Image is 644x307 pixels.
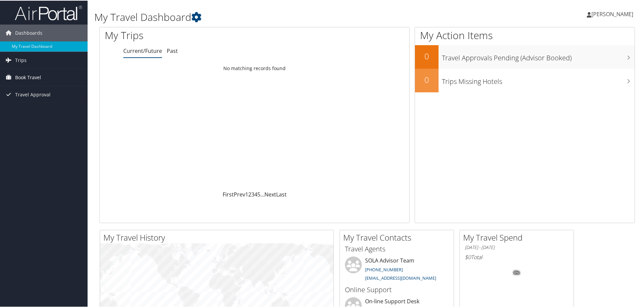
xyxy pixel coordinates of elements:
[257,190,260,197] a: 5
[264,190,276,197] a: Next
[245,190,248,197] a: 1
[465,253,569,260] h6: Total
[591,10,633,17] span: [PERSON_NAME]
[415,68,635,92] a: 0Trips Missing Hotels
[248,190,251,197] a: 2
[365,274,436,280] a: [EMAIL_ADDRESS][DOMAIN_NAME]
[442,49,635,62] h3: Travel Approvals Pending (Advisor Booked)
[100,62,409,74] td: No matching records found
[465,244,569,250] h6: [DATE] - [DATE]
[345,284,449,294] h3: Online Support
[343,231,454,243] h2: My Travel Contacts
[415,73,439,85] h2: 0
[415,44,635,68] a: 0Travel Approvals Pending (Advisor Booked)
[251,190,254,197] a: 3
[514,270,519,274] tspan: 0%
[365,266,403,272] a: [PHONE_NUMBER]
[345,244,449,253] h3: Travel Agents
[254,190,257,197] a: 4
[123,47,162,54] a: Current/Future
[463,231,574,243] h2: My Travel Spend
[260,190,264,197] span: …
[167,47,178,54] a: Past
[15,24,42,41] span: Dashboards
[442,73,635,86] h3: Trips Missing Hotels
[415,50,439,61] h2: 0
[103,231,333,243] h2: My Travel History
[223,190,234,197] a: First
[342,256,452,283] li: SOLA Advisor Team
[234,190,245,197] a: Prev
[105,28,275,42] h1: My Trips
[587,3,640,24] a: [PERSON_NAME]
[15,68,41,85] span: Book Travel
[465,253,471,260] span: $0
[415,28,635,42] h1: My Action Items
[276,190,287,197] a: Last
[15,4,82,20] img: airportal-logo.png
[15,86,51,102] span: Travel Approval
[94,9,458,24] h1: My Travel Dashboard
[15,51,27,68] span: Trips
